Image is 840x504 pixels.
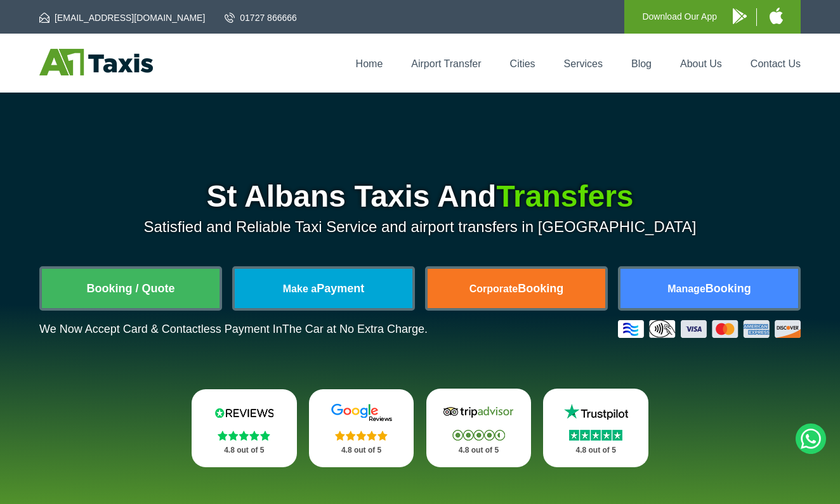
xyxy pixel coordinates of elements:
a: Services [564,58,603,69]
img: Stars [452,430,505,441]
p: 4.8 out of 5 [557,443,634,458]
a: 01727 866666 [225,11,297,24]
p: We Now Accept Card & Contactless Payment In [39,323,428,336]
a: Home [356,58,383,69]
a: Blog [631,58,652,69]
a: Google Stars 4.8 out of 5 [309,389,414,467]
a: Tripadvisor Stars 4.8 out of 5 [426,389,532,467]
span: Manage [667,283,705,294]
a: ManageBooking [620,269,798,308]
p: Download Our App [642,9,717,25]
a: Make aPayment [235,269,412,308]
img: Stars [218,430,270,441]
p: 4.8 out of 5 [206,443,283,458]
span: Transfers [496,179,633,213]
img: A1 Taxis Android App [733,8,747,24]
a: Trustpilot Stars 4.8 out of 5 [543,389,648,467]
span: Corporate [469,283,518,294]
a: [EMAIL_ADDRESS][DOMAIN_NAME] [39,11,205,24]
img: Tripadvisor [440,403,516,422]
img: Stars [335,430,388,441]
span: The Car at No Extra Charge. [282,323,428,335]
img: Stars [569,430,622,441]
img: Credit And Debit Cards [618,320,801,338]
a: Booking / Quote [42,269,220,308]
img: A1 Taxis St Albans LTD [39,49,153,75]
img: A1 Taxis iPhone App [770,8,783,24]
p: 4.8 out of 5 [323,443,400,458]
a: Airport Transfer [411,58,481,69]
a: About Us [680,58,722,69]
img: Google [324,403,400,422]
p: 4.8 out of 5 [440,443,518,458]
a: Contact Us [751,58,801,69]
p: Satisfied and Reliable Taxi Service and airport transfers in [GEOGRAPHIC_DATA] [39,218,801,236]
a: Cities [510,58,535,69]
h1: St Albans Taxis And [39,181,801,212]
a: CorporateBooking [428,269,605,308]
a: Reviews.io Stars 4.8 out of 5 [192,389,297,467]
img: Reviews.io [206,403,282,422]
span: Make a [283,283,317,294]
img: Trustpilot [558,403,634,422]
